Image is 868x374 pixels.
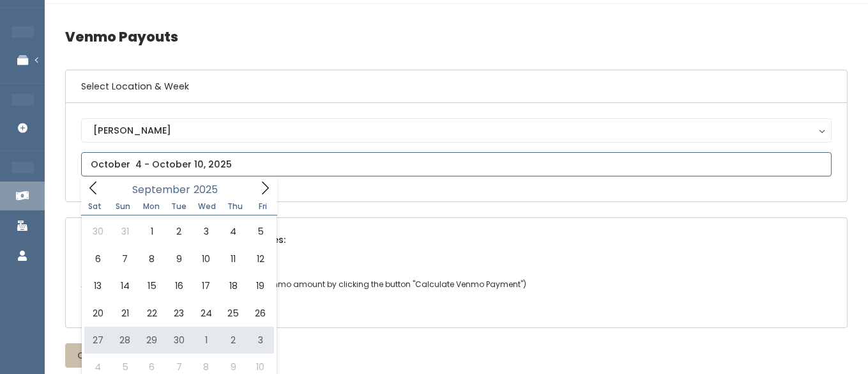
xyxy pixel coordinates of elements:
[84,300,111,327] span: September 20, 2025
[84,272,111,299] span: September 13, 2025
[221,203,249,210] span: Thu
[81,203,109,210] span: Sat
[66,218,847,262] div: Estimated Total To Pay From Current Sales:
[81,152,832,176] input: October 4 - October 10, 2025
[111,327,138,354] span: September 28, 2025
[81,118,832,143] button: [PERSON_NAME]
[139,245,165,272] span: September 8, 2025
[193,203,221,210] span: Wed
[190,182,229,198] input: Year
[193,327,220,354] span: October 1, 2025
[249,203,277,210] span: Fri
[247,300,273,327] span: September 26, 2025
[220,272,247,299] span: September 18, 2025
[220,218,247,245] span: September 4, 2025
[247,245,273,272] span: September 12, 2025
[193,245,220,272] span: September 10, 2025
[66,70,847,103] h6: Select Location & Week
[84,327,111,354] span: September 27, 2025
[65,19,848,54] h4: Venmo Payouts
[84,218,111,245] span: August 30, 2025
[111,272,138,299] span: September 14, 2025
[165,203,193,210] span: Tue
[247,218,273,245] span: September 5, 2025
[220,327,247,354] span: October 2, 2025
[132,185,190,195] span: September
[111,218,138,245] span: August 31, 2025
[165,327,192,354] span: September 30, 2025
[109,203,137,210] span: Sun
[139,327,165,354] span: September 29, 2025
[247,327,273,354] span: October 3, 2025
[139,272,165,299] span: September 15, 2025
[193,300,220,327] span: September 24, 2025
[165,218,192,245] span: September 2, 2025
[247,279,526,290] span: (set venmo amount by clicking the button "Calculate Venmo Payment")
[111,300,138,327] span: September 21, 2025
[66,262,847,327] div: Actual Amount To Pay from Venmo
[139,300,165,327] span: September 22, 2025
[139,218,165,245] span: September 1, 2025
[165,272,192,299] span: September 16, 2025
[84,245,111,272] span: September 6, 2025
[165,245,192,272] span: September 9, 2025
[220,300,247,327] span: September 25, 2025
[137,203,165,210] span: Mon
[220,245,247,272] span: September 11, 2025
[193,272,220,299] span: September 17, 2025
[111,245,138,272] span: September 7, 2025
[165,300,192,327] span: September 23, 2025
[93,123,819,137] div: [PERSON_NAME]
[247,272,273,299] span: September 19, 2025
[193,218,220,245] span: September 3, 2025
[65,343,216,368] button: Calculate Venmo Payment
